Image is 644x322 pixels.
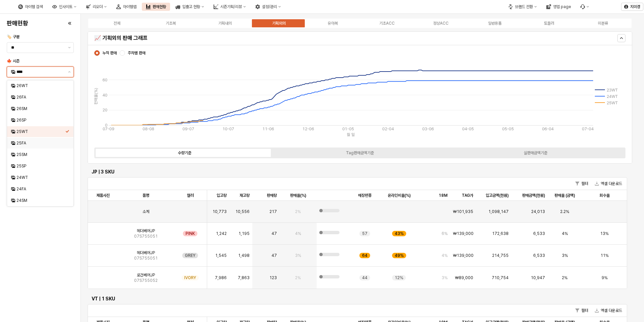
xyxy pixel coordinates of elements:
[601,253,609,258] span: 11%
[220,4,242,9] div: 시즌기획/리뷰
[524,151,547,155] div: 실판매금액기준
[562,253,568,258] span: 3%
[630,4,640,9] p: 지미경
[515,4,533,9] div: 브랜드 전환
[251,3,285,11] div: 설정/관리
[442,275,448,280] span: 3%
[215,253,227,258] span: 1,545
[600,231,609,236] span: 13%
[492,231,509,236] span: 172,638
[295,275,301,280] span: 2%
[271,231,277,236] span: 47
[142,193,149,198] span: 품명
[17,163,65,169] div: 25SP
[462,193,473,198] span: TAG가
[153,4,166,9] div: 판매현황
[617,34,625,42] button: Hide
[198,20,252,26] label: 기획내의
[142,209,149,214] span: 소계
[295,209,301,214] span: 2%
[360,20,414,26] label: 기초ACC
[218,21,232,26] div: 기획내의
[238,253,250,258] span: 1,498
[562,275,568,280] span: 2%
[48,3,80,11] div: 인사이트
[17,198,65,203] div: 24SM
[17,175,65,180] div: 24WT
[137,272,155,278] span: 로건베어JP
[358,193,372,198] span: 매장편중
[114,21,120,26] div: 전체
[142,3,170,11] div: 판매현황
[269,275,277,280] span: 123
[290,193,306,198] span: 판매율(%)
[562,231,568,236] span: 4%
[90,20,144,26] label: 전체
[492,275,509,280] span: 710,754
[267,193,277,198] span: 판매량
[488,209,509,214] span: 1,098,147
[554,193,575,198] span: 판매율 (금액)
[25,4,43,9] div: 아이템 검색
[235,209,250,214] span: 10,556
[453,231,474,236] span: ₩139,000
[171,3,208,11] div: 입출고 현황
[82,3,111,11] div: 리오더
[395,231,404,236] span: 43%
[328,21,338,26] div: 유아복
[576,20,630,26] label: 미분류
[17,83,65,88] div: 26WT
[137,250,155,256] span: 헤더베어JP
[134,256,158,261] span: 07S755051
[272,150,448,156] label: Tag판매금액기준
[533,253,545,258] span: 6,533
[531,275,545,280] span: 10,947
[414,20,468,26] label: 정상ACC
[178,151,191,155] div: 수량기준
[92,169,623,175] h6: JP | 3 SKU
[239,193,250,198] span: 재고량
[439,193,448,198] span: 18M
[573,306,591,315] button: 필터
[598,21,608,26] div: 미분류
[573,180,591,188] button: 필터
[395,275,403,280] span: 12%
[433,21,449,26] div: 정상ACC
[134,234,158,239] span: 07S755051
[93,4,103,9] div: 리오더
[187,193,194,198] span: 컬러
[542,3,575,11] div: 영업 page
[306,20,360,26] label: 유아복
[7,20,28,27] h4: 판매현황
[216,231,227,236] span: 1,242
[544,21,554,26] div: 토들러
[128,50,146,56] span: 주차별 판매
[600,193,610,198] span: 회수율
[134,278,158,283] span: 07S755052
[576,3,593,11] div: Menu item 6
[137,228,155,234] span: 헤더베어JP
[488,21,502,26] div: 일반용품
[486,193,509,198] span: 입고금액(천원)
[531,209,545,214] span: 24,013
[238,275,250,280] span: 7,863
[238,231,250,236] span: 1,195
[346,151,374,155] div: Tag판매금액기준
[185,253,195,258] span: GREY
[442,253,448,258] span: 4%
[166,21,176,26] div: 기초복
[362,231,367,236] span: 57
[17,186,65,192] div: 24FA
[184,275,196,280] span: IVORY
[17,152,65,157] div: 25SM
[92,296,623,302] h6: VT | 1 SKU
[102,50,117,56] span: 누적 판매
[522,20,576,26] label: 토들러
[17,117,65,123] div: 26SP
[533,231,545,236] span: 6,533
[395,253,404,258] span: 49%
[213,209,227,214] span: 10,773
[17,140,65,146] div: 25FA
[7,34,20,39] span: 🏷️ 구분
[65,67,73,77] button: 제안 사항 표시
